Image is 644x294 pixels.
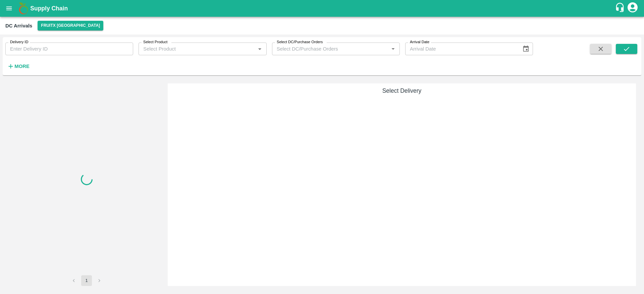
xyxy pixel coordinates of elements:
input: Enter Delivery ID [5,43,133,55]
button: page 1 [81,275,92,286]
input: Arrival Date [405,43,517,55]
button: open drawer [1,1,17,16]
label: Arrival Date [410,40,429,45]
input: Select DC/Purchase Orders [274,45,378,53]
button: More [5,61,31,72]
div: account of current user [627,1,639,15]
b: Supply Chain [30,5,68,12]
h6: Select Delivery [170,86,633,95]
label: Select DC/Purchase Orders [277,40,323,45]
strong: More [14,64,30,69]
button: Select DC [38,21,103,30]
button: Open [389,45,397,53]
label: Delivery ID [10,40,28,45]
button: Choose date [520,43,532,55]
div: DC Arrivals [5,21,32,30]
label: Select Product [143,40,167,45]
nav: pagination navigation [67,275,106,286]
a: Supply Chain [30,4,615,13]
div: customer-support [615,2,627,14]
img: logo [17,2,30,15]
button: Open [255,45,264,53]
input: Select Product [141,45,253,53]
